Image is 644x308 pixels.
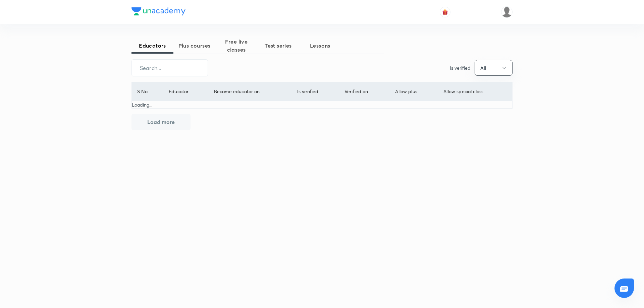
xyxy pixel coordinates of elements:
button: All [475,60,513,76]
span: Lessons [299,42,341,50]
button: avatar [440,7,450,17]
th: Is verified [291,82,339,101]
img: avatar [442,9,448,15]
button: Load more [131,114,191,130]
a: Company Logo [131,7,185,17]
img: Company Logo [131,7,185,15]
span: Test series [257,42,299,50]
th: Educator [163,82,209,101]
span: Educators [131,42,173,50]
span: Free live classes [215,38,257,54]
th: Allow plus [390,82,438,101]
th: S No [132,82,163,101]
th: Verified on [339,82,389,101]
input: Search... [132,59,208,76]
th: Allow special class [438,82,512,101]
p: Is verified [450,64,471,71]
p: Loading... [132,101,512,108]
span: Plus courses [173,42,215,50]
img: Piali K [501,6,513,18]
th: Became educator on [208,82,291,101]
